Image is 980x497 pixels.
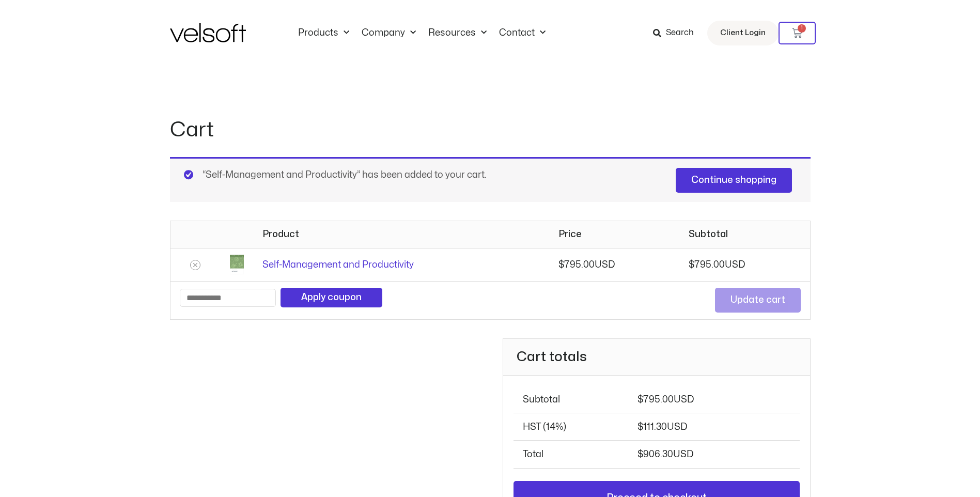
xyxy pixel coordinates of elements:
th: Price [549,221,679,248]
h1: Cart [170,116,811,145]
span: $ [689,260,694,269]
img: Velsoft Training Materials [170,23,246,42]
th: Product [253,221,549,248]
a: CompanyMenu Toggle [355,27,422,39]
th: Subtotal [514,386,628,413]
a: Continue shopping [676,168,792,193]
span: Client Login [720,26,766,40]
bdi: 906.30 [637,450,673,459]
img: Self-Management and Productivity [230,255,244,274]
div: “Self-Management and Productivity” has been added to your cart. [170,157,811,202]
span: 111.30 [637,423,687,431]
span: $ [637,395,643,404]
th: HST (14%) [514,413,628,440]
nav: Menu [292,27,552,39]
a: ContactMenu Toggle [493,27,552,39]
a: ResourcesMenu Toggle [422,27,493,39]
span: 1 [798,24,806,33]
button: Update cart [715,288,801,313]
span: Search [666,26,694,40]
a: Self-Management and Productivity [262,260,414,269]
a: ProductsMenu Toggle [292,27,355,39]
bdi: 795.00 [558,260,595,269]
h2: Cart totals [503,339,810,376]
a: 1 [779,22,816,44]
a: Search [653,24,701,42]
button: Apply coupon [281,288,382,307]
a: Remove Self-Management and Productivity from cart [190,260,200,270]
span: $ [637,450,643,459]
span: $ [637,423,643,431]
a: Client Login [707,21,779,45]
th: Total [514,440,628,468]
bdi: 795.00 [689,260,725,269]
th: Subtotal [679,221,810,248]
bdi: 795.00 [637,395,674,404]
span: $ [558,260,564,269]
